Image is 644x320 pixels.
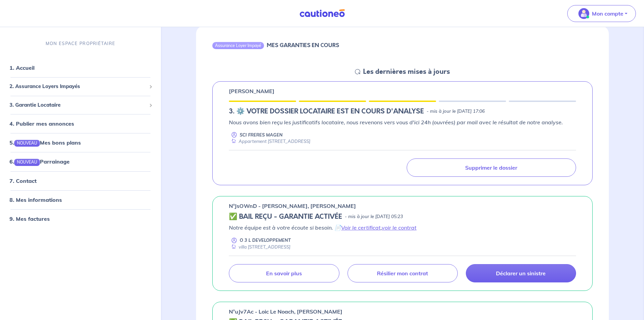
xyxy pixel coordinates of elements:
div: 4. Publier mes annonces [3,117,158,130]
a: Déclarer un sinistre [466,264,576,282]
a: 5.NOUVEAUMes bons plans [9,139,81,146]
p: SCI FRERES MAGEN [240,132,283,138]
img: illu_account_valid_menu.svg [578,8,589,19]
span: 2. Assurance Loyers Impayés [9,83,146,90]
div: state: CONTRACT-VALIDATED, Context: NEW,MAYBE-CERTIFICATE,COLOCATION,LESSOR-DOCUMENTS [229,213,576,221]
div: state: DOCUMENTS-TO-EVALUATE, Context: NEW,CHOOSE-CERTIFICATE,ALONE,LESSOR-DOCUMENTS [229,107,576,115]
p: n°uJv7Ac - Loic Le Noach, [PERSON_NAME] [229,307,342,316]
a: 4. Publier mes annonces [9,120,74,127]
a: 6.NOUVEAUParrainage [9,158,70,165]
p: [PERSON_NAME] [229,87,275,95]
div: 7. Contact [3,174,158,187]
a: voir le contrat [382,224,416,231]
div: 5.NOUVEAUMes bons plans [3,136,158,149]
p: Déclarer un sinistre [496,270,546,277]
h5: 3.︎ ⚙️ VOTRE DOSSIER LOCATAIRE EST EN COURS D'ANALYSE [229,107,424,115]
p: MON ESPACE PROPRIÉTAIRE [46,40,115,47]
img: Cautioneo [297,9,348,18]
p: - mis à jour le [DATE] 05:23 [345,213,403,220]
p: Supprimer le dossier [465,164,517,171]
p: Résilier mon contrat [377,270,428,277]
div: 2. Assurance Loyers Impayés [3,80,158,93]
a: En savoir plus [229,264,339,282]
p: n°JsOWnD - [PERSON_NAME], [PERSON_NAME] [229,202,356,210]
div: villa [STREET_ADDRESS] [229,244,290,250]
a: 9. Mes factures [9,215,50,222]
div: 1. Accueil [3,61,158,74]
a: 7. Contact [9,177,37,184]
p: Nous avons bien reçu les justificatifs locataire, nous revenons vers vous d'ici 24h (ouvrées) par... [229,118,576,126]
div: Assurance Loyer Impayé [212,42,264,49]
div: 9. Mes factures [3,212,158,225]
div: 8. Mes informations [3,193,158,206]
span: 3. Garantie Locataire [9,101,146,109]
div: Appartement [STREET_ADDRESS] [229,138,310,145]
p: - mis à jour le [DATE] 17:06 [427,108,485,115]
h5: ✅ BAIL REÇU - GARANTIE ACTIVÉE [229,213,342,221]
p: Notre équipe est à votre écoute si besoin. 📄 , [229,223,576,232]
a: Résilier mon contrat [348,264,458,282]
h6: MES GARANTIES EN COURS [267,42,339,48]
div: 6.NOUVEAUParrainage [3,155,158,168]
a: Voir le certificat [341,224,381,231]
h5: Les dernières mises à jours [363,68,450,76]
p: En savoir plus [266,270,302,277]
a: 8. Mes informations [9,196,62,203]
a: Supprimer le dossier [407,158,576,177]
button: illu_account_valid_menu.svgMon compte [567,5,636,22]
div: 3. Garantie Locataire [3,98,158,111]
p: O 3 L DEVELOPPEMENT [240,237,291,243]
p: Mon compte [592,9,623,18]
a: 1. Accueil [9,64,34,71]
